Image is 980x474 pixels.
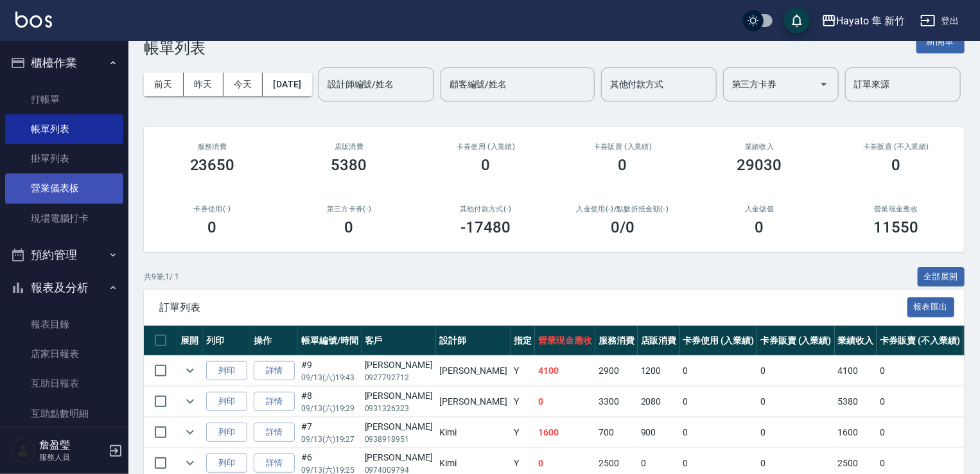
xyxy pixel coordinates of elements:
a: 掛單列表 [5,144,123,173]
p: 09/13 (六) 19:29 [301,403,358,414]
th: 卡券販賣 (入業績) [757,326,835,356]
a: 詳情 [254,453,295,473]
a: 現場電腦打卡 [5,204,123,233]
a: 店家日報表 [5,339,123,369]
td: 2900 [595,356,638,386]
h3: 0 [208,218,217,236]
button: 登出 [915,9,965,33]
td: #9 [298,356,362,386]
a: 報表匯出 [907,301,955,313]
h3: 0 [755,218,764,236]
td: 1600 [535,417,595,448]
button: expand row [180,392,200,411]
td: Y [511,356,535,386]
td: 0 [757,387,835,417]
th: 設計師 [436,326,511,356]
h2: 入金使用(-) /點數折抵金額(-) [570,205,676,213]
td: 0 [680,417,758,448]
td: [PERSON_NAME] [436,356,511,386]
td: 3300 [595,387,638,417]
h2: 卡券販賣 (入業績) [570,143,676,151]
td: 0 [757,356,835,386]
th: 客戶 [362,326,436,356]
td: #8 [298,387,362,417]
td: 2080 [638,387,680,417]
h3: 0 [482,156,491,174]
button: [DATE] [263,73,311,96]
h3: 5380 [331,156,367,174]
a: 新開單 [916,35,965,47]
td: 0 [757,417,835,448]
h2: 其他付款方式(-) [433,205,539,213]
a: 互助日報表 [5,369,123,398]
h2: 入金儲值 [706,205,812,213]
p: 服務人員 [39,452,105,463]
button: 列印 [206,361,247,381]
th: 操作 [250,326,298,356]
th: 帳單編號/時間 [298,326,362,356]
button: Open [814,74,834,94]
span: 訂單列表 [159,301,907,314]
p: 0927792712 [365,372,433,383]
td: #7 [298,417,362,448]
td: 1200 [638,356,680,386]
td: Y [511,417,535,448]
a: 打帳單 [5,85,123,114]
button: 報表及分析 [5,271,123,304]
button: 全部展開 [918,267,965,287]
h5: 詹盈瑩 [39,439,105,452]
h3: -17480 [461,218,511,236]
img: Person [10,438,36,464]
a: 詳情 [254,392,295,412]
td: [PERSON_NAME] [436,387,511,417]
h2: 卡券使用(-) [159,205,265,213]
h3: 23650 [190,156,235,174]
button: 列印 [206,453,247,473]
button: 昨天 [184,73,223,96]
td: Kimi [436,417,511,448]
th: 卡券販賣 (不入業績) [877,326,963,356]
th: 營業現金應收 [535,326,595,356]
button: 前天 [144,73,184,96]
td: 0 [680,387,758,417]
button: 今天 [223,73,263,96]
h2: 卡券使用 (入業績) [433,143,539,151]
button: expand row [180,361,200,380]
a: 詳情 [254,361,295,381]
th: 卡券使用 (入業績) [680,326,758,356]
p: 09/13 (六) 19:27 [301,434,358,445]
button: save [784,8,810,33]
td: 5380 [835,387,877,417]
th: 業績收入 [835,326,877,356]
button: 櫃檯作業 [5,46,123,80]
td: 1600 [835,417,877,448]
h2: 營業現金應收 [843,205,949,213]
h2: 卡券販賣 (不入業績) [843,143,949,151]
button: 報表匯出 [907,297,955,317]
img: Logo [15,12,52,28]
div: [PERSON_NAME] [365,451,433,464]
h3: 0 /0 [611,218,634,236]
button: 列印 [206,423,247,443]
th: 展開 [177,326,203,356]
div: [PERSON_NAME] [365,420,433,434]
td: 4100 [535,356,595,386]
td: 0 [877,417,963,448]
p: 共 9 筆, 1 / 1 [144,271,179,283]
h2: 店販消費 [296,143,402,151]
h2: 第三方卡券(-) [296,205,402,213]
button: 預約管理 [5,238,123,272]
td: 700 [595,417,638,448]
h3: 11550 [874,218,919,236]
td: 0 [877,387,963,417]
th: 服務消費 [595,326,638,356]
td: 0 [877,356,963,386]
h2: 業績收入 [706,143,812,151]
button: expand row [180,453,200,473]
div: Hayato 隼 新竹 [837,13,905,29]
td: 900 [638,417,680,448]
th: 指定 [511,326,535,356]
th: 店販消費 [638,326,680,356]
a: 帳單列表 [5,114,123,144]
a: 報表目錄 [5,310,123,339]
